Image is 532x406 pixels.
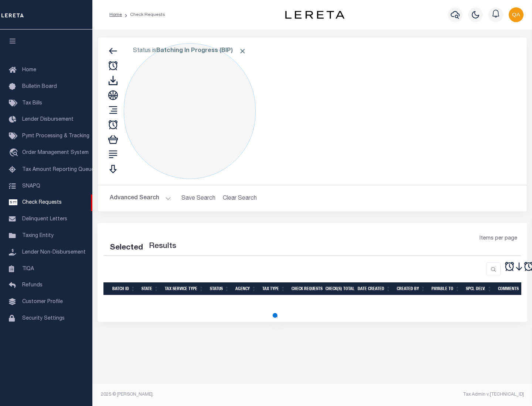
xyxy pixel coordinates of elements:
[95,391,313,398] div: 2025 © [PERSON_NAME].
[232,282,259,295] th: Agency
[509,7,524,22] img: svg+xml;base64,PHN2ZyB4bWxucz0iaHR0cDovL3d3dy53My5vcmcvMjAwMC9zdmciIHBvaW50ZXItZXZlbnRzPSJub25lIi...
[122,11,165,18] li: Check Requests
[259,282,289,295] th: Tax Type
[463,282,495,295] th: Spcl Delv.
[139,282,162,295] th: State
[220,191,260,206] button: Clear Search
[109,282,139,295] th: Batch Id
[22,117,74,122] span: Lender Disbursement
[394,282,429,295] th: Created By
[109,13,122,17] a: Home
[22,101,42,106] span: Tax Bills
[22,283,42,288] span: Refunds
[9,148,21,158] i: travel_explore
[22,150,89,155] span: Order Management System
[495,282,528,295] th: Comments
[149,241,176,252] label: Results
[323,282,355,295] th: Check(s) Total
[156,48,246,54] b: Batching In Progress (BIP)
[22,167,94,172] span: Tax Amount Reporting Queue
[22,299,63,304] span: Customer Profile
[162,282,207,295] th: Tax Service Type
[110,242,143,254] div: Selected
[22,233,54,238] span: Taxing Entity
[480,235,517,243] span: Items per page
[289,282,323,295] th: Check Requests
[285,11,344,19] img: logo-dark.svg
[239,47,246,55] span: Click to Remove
[22,200,62,205] span: Check Requests
[22,266,34,271] span: TIQA
[22,84,57,89] span: Bulletin Board
[22,183,40,189] span: SNAPQ
[124,43,256,179] div: Click to Edit
[22,134,89,139] span: Pymt Processing & Tracking
[207,282,232,295] th: Status
[22,250,86,255] span: Lender Non-Disbursement
[429,282,463,295] th: Payable To
[22,316,65,321] span: Security Settings
[110,191,171,206] button: Advanced Search
[318,391,524,398] div: Tax Admin v.[TECHNICAL_ID]
[22,68,36,73] span: Home
[22,217,67,222] span: Delinquent Letters
[355,282,394,295] th: Date Created
[177,191,220,206] button: Save Search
